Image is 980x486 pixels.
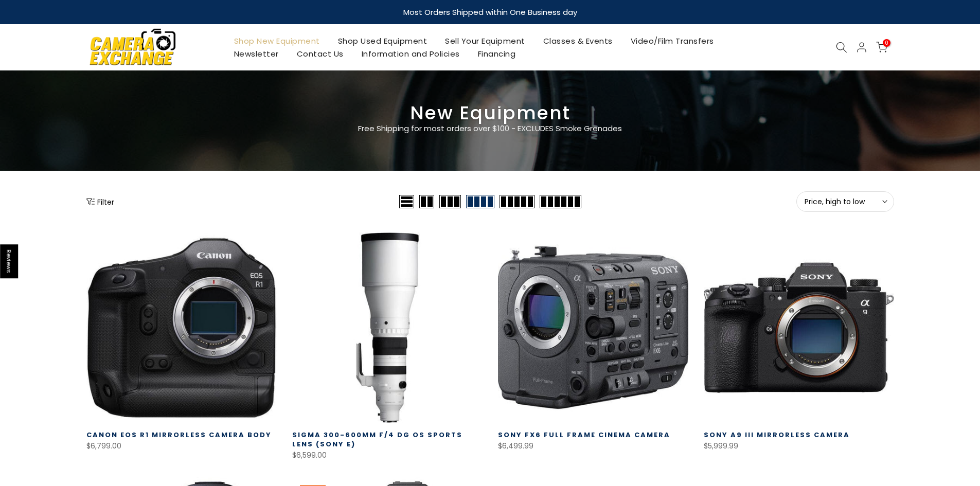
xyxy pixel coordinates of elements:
[498,430,670,440] a: Sony FX6 Full Frame Cinema Camera
[403,7,577,17] strong: Most Orders Shipped within One Business day
[621,34,723,47] a: Video/Film Transfers
[292,430,462,449] a: Sigma 300-600mm f/4 DG OS Sports Lens (Sony E)
[704,430,850,440] a: Sony a9 III Mirrorless Camera
[329,34,436,47] a: Shop Used Equipment
[352,47,469,60] a: Information and Policies
[292,449,483,462] div: $6,599.00
[805,197,886,206] span: Price, high to low
[796,191,894,212] button: Price, high to low
[288,47,352,60] a: Contact Us
[498,440,688,453] div: $6,499.99
[876,42,887,53] a: 0
[86,106,894,120] h3: New Equipment
[86,196,114,207] button: Show filters
[704,440,894,453] div: $5,999.99
[225,47,288,60] a: Newsletter
[86,440,277,453] div: $6,799.00
[225,34,329,47] a: Shop New Equipment
[86,430,272,440] a: Canon EOS R1 Mirrorless Camera Body
[297,122,683,135] p: Free Shipping for most orders over $100 - EXCLUDES Smoke Grenades
[883,39,890,47] span: 0
[534,34,621,47] a: Classes & Events
[436,34,534,47] a: Sell Your Equipment
[469,47,525,60] a: Financing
